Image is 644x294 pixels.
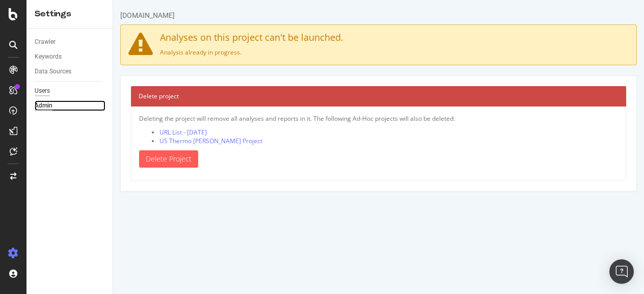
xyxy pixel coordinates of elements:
p: Analysis already in progress. [15,48,516,57]
div: [DOMAIN_NAME] [7,10,62,20]
div: Crawler [35,37,56,47]
a: Users [35,86,105,96]
div: Admin [35,100,52,111]
div: Users [35,86,50,96]
div: Data Sources [35,66,71,77]
p: Deleting the project will remove all analyses and reports in it. The following Ad-Hoc projects wi... [26,114,505,123]
a: US Thermo [PERSON_NAME] Project [46,137,149,145]
a: Admin [35,100,105,111]
a: Keywords [35,51,105,62]
div: Open Intercom Messenger [609,259,634,284]
h4: Delete project [25,91,505,101]
a: URL List - [DATE] [46,128,94,137]
a: Delete Project [26,150,85,168]
h4: Analyses on this project can't be launched. [15,33,516,43]
div: Settings [35,8,104,20]
div: Keywords [35,51,62,62]
a: Crawler [35,37,105,47]
a: Data Sources [35,66,105,77]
